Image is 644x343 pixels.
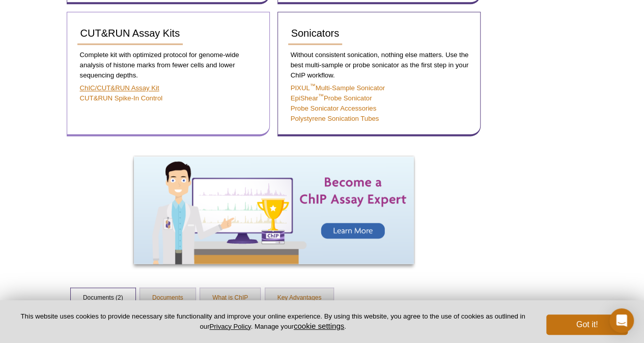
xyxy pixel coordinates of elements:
[310,83,316,89] sup: ™
[546,314,628,335] button: Got it!
[291,84,385,92] a: PIXUL™Multi-Sample Sonicator
[77,50,259,81] p: Complete kit with optimized protocol for genome-wide analysis of histone marks from fewer cells a...
[71,288,135,308] a: Documents (2)
[294,322,344,330] button: cookie settings
[318,93,324,99] sup: ™
[16,312,529,331] p: This website uses cookies to provide necessary site functionality and improve your online experie...
[291,94,372,102] a: EpiShear™Probe Sonicator
[291,104,377,112] a: Probe Sonicator Accessories
[200,288,260,308] a: What is ChIP
[80,28,180,39] span: CUT&RUN Assay Kits
[291,115,379,122] a: Polystyrene Sonication Tubes
[80,94,163,102] a: CUT&RUN Spike-In Control
[291,28,340,39] span: Sonicators
[288,50,470,81] p: Without consistent sonication, nothing else matters. Use the best multi-sample or probe sonicator...
[265,288,334,308] a: Key Advantages
[134,156,414,264] img: Become a ChIP Assay Expert
[609,308,634,333] div: Open Intercom Messenger
[140,288,195,308] a: Documents
[80,84,159,92] a: ChIC/CUT&RUN Assay Kit
[288,22,343,45] a: Sonicators
[209,323,250,330] a: Privacy Policy
[77,22,183,45] a: CUT&RUN Assay Kits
